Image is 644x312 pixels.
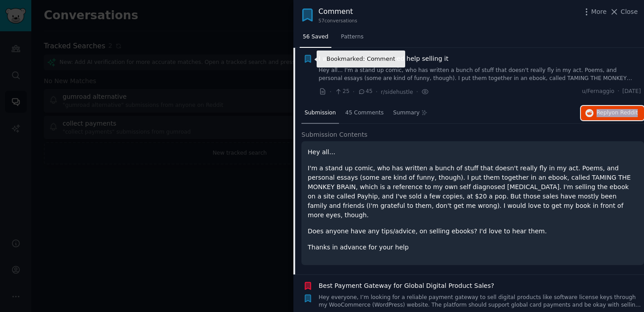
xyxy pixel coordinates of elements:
button: Replyon Reddit [581,106,644,120]
span: · [416,87,418,97]
span: · [353,87,355,97]
span: u/Fernaggio [582,88,614,96]
span: Submission Contents [301,130,368,139]
div: 57 conversation s [318,17,357,24]
button: Close [610,7,638,17]
a: Best Payment Gateway for Global Digital Product Sales? [319,281,494,291]
span: · [618,88,619,96]
span: on Reddit [612,110,638,116]
span: 45 Comments [345,109,384,117]
button: More [582,7,607,17]
p: Hey all... [308,148,638,157]
p: I'm a stand up comic, who has written a bunch of stuff that doesn't really fly in my act. Poems, ... [308,164,638,220]
span: Summary [393,109,419,117]
span: 45 [358,88,373,96]
span: [DATE] [623,88,641,96]
p: Thanks in advance for your help [308,243,638,252]
a: Hey everyone, I’m looking for a reliable payment gateway to sell digital products like software l... [319,294,641,309]
a: Patterns [338,30,366,48]
a: 56 Saved [300,30,331,48]
a: Hey all... I'm a stand up comic, who has written a bunch of stuff that doesn't really fly in my a... [319,67,641,82]
span: Submission [305,109,336,117]
span: r/sidehustle [381,89,413,95]
span: · [376,87,377,97]
a: I wrote an ebook, and need help selling it [319,54,449,63]
span: Close [621,7,638,17]
span: Patterns [341,33,363,41]
span: · [330,87,331,97]
p: Does anyone have any tips/advice, on selling ebooks? I'd love to hear them. [308,227,638,236]
div: Comment [318,6,357,17]
span: 25 [335,88,349,96]
span: More [591,7,607,17]
span: 56 Saved [303,33,328,41]
span: Reply [597,109,638,117]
